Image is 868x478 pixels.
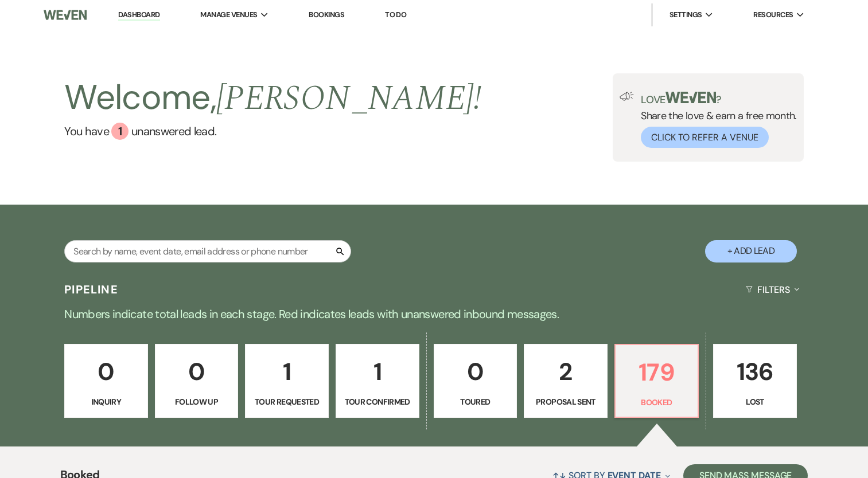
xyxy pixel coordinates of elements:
a: 179Booked [614,344,699,418]
p: 2 [531,352,600,391]
a: You have 1 unanswered lead. [64,123,481,140]
div: Share the love & earn a free month. [634,92,797,148]
a: Dashboard [118,10,159,21]
p: 1 [252,352,321,391]
p: Tour Confirmed [343,395,412,408]
p: Tour Requested [252,395,321,408]
h2: Welcome, [64,73,481,123]
img: loud-speaker-illustration.svg [620,92,634,101]
p: 0 [162,352,231,391]
a: 1Tour Requested [245,344,329,418]
a: To Do [385,10,406,19]
p: 179 [622,353,691,391]
p: Follow Up [162,395,231,408]
p: Love ? [641,92,797,105]
a: 0Follow Up [155,344,239,418]
span: Manage Venues [200,9,257,21]
div: 1 [111,123,129,140]
p: Lost [721,395,789,408]
button: Filters [741,275,804,305]
p: Numbers indicate total leads in each stage. Red indicates leads with unanswered inbound messages. [21,305,847,323]
button: + Add Lead [705,240,797,262]
button: Click to Refer a Venue [641,127,769,148]
input: Search by name, event date, email address or phone number [64,240,351,262]
p: 1 [343,352,412,391]
span: Settings [670,9,702,21]
p: 0 [72,352,141,391]
h3: Pipeline [64,281,118,297]
span: Resources [753,9,793,21]
a: 2Proposal Sent [524,344,608,418]
p: Inquiry [72,395,141,408]
img: weven-logo-green.svg [665,92,717,103]
p: 0 [441,352,510,391]
p: Proposal Sent [531,395,600,408]
p: Toured [441,395,510,408]
p: Booked [622,396,691,409]
img: Weven Logo [44,3,87,27]
a: 0Toured [434,344,517,418]
a: 136Lost [713,344,797,418]
p: 136 [721,352,789,391]
a: Bookings [309,10,344,19]
span: [PERSON_NAME] ! [216,72,481,125]
a: 1Tour Confirmed [336,344,419,418]
a: 0Inquiry [64,344,148,418]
